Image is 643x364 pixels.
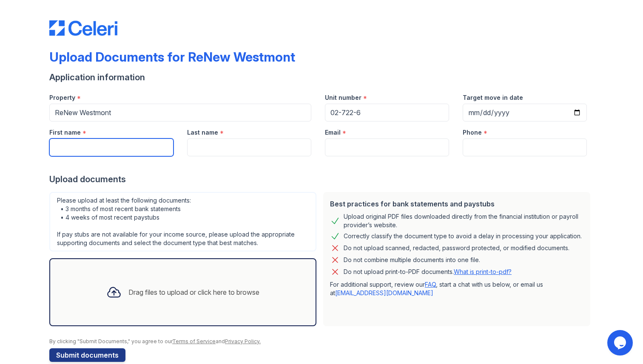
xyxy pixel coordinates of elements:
[344,268,512,276] p: Do not upload print-to-PDF documents.
[49,192,316,251] div: Please upload at least the following documents: • 3 months of most recent bank statements • 4 wee...
[49,93,75,102] label: Property
[49,128,81,137] label: First name
[335,289,433,296] a: [EMAIL_ADDRESS][DOMAIN_NAME]
[49,20,117,36] img: CE_Logo_Blue-a8612792a0a2168367f1c8372b55b34899dd931a85d93a1a3d3e32e68fde9ad4.png
[128,287,259,297] div: Drag files to upload or click here to browse
[463,128,482,137] label: Phone
[49,348,125,362] button: Submit documents
[172,338,216,344] a: Terms of Service
[344,255,480,265] div: Do not combine multiple documents into one file.
[187,128,218,137] label: Last name
[463,93,523,102] label: Target move in date
[325,128,341,137] label: Email
[425,281,436,288] a: FAQ
[49,173,594,185] div: Upload documents
[344,212,583,229] div: Upload original PDF files downloaded directly from the financial institution or payroll provider’...
[454,268,512,275] a: What is print-to-pdf?
[330,280,583,297] p: For additional support, review our , start a chat with us below, or email us at
[49,338,594,345] div: By clicking "Submit Documents," you agree to our and
[344,231,582,241] div: Correctly classify the document type to avoid a delay in processing your application.
[225,338,261,344] a: Privacy Policy.
[344,243,569,253] div: Do not upload scanned, redacted, password protected, or modified documents.
[49,71,594,83] div: Application information
[325,93,361,102] label: Unit number
[49,49,295,65] div: Upload Documents for ReNew Westmont
[330,199,583,209] div: Best practices for bank statements and paystubs
[607,330,634,356] iframe: chat widget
